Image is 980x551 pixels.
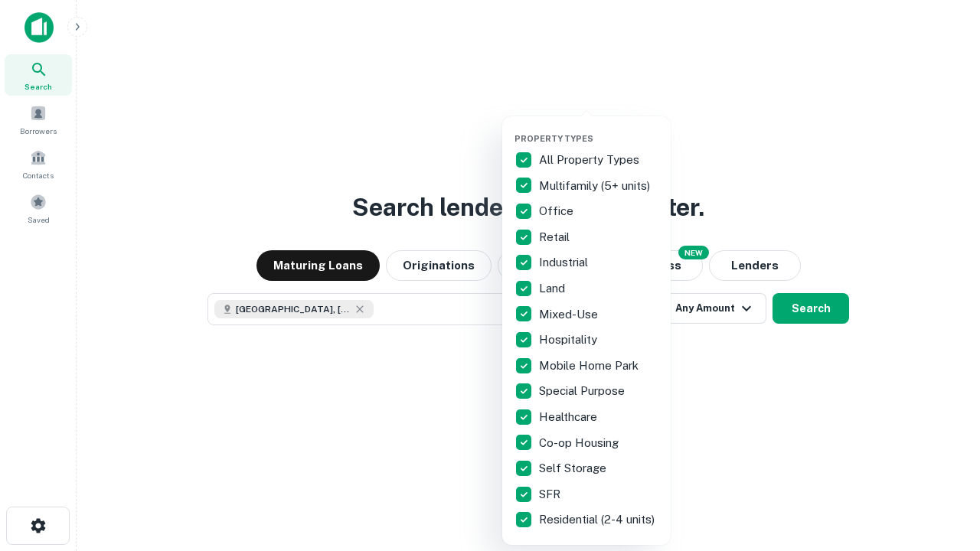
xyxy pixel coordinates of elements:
[539,434,622,452] p: Co-op Housing
[539,151,642,169] p: All Property Types
[539,510,658,529] p: Residential (2-4 units)
[539,459,609,478] p: Self Storage
[539,331,600,349] p: Hospitality
[539,253,591,272] p: Industrial
[539,357,642,375] p: Mobile Home Park
[539,177,653,195] p: Multifamily (5+ units)
[539,305,601,324] p: Mixed-Use
[903,429,980,502] iframe: Chat Widget
[539,228,573,246] p: Retail
[539,279,568,298] p: Land
[539,408,600,426] p: Healthcare
[539,202,577,220] p: Office
[514,134,593,143] span: Property Types
[539,382,628,400] p: Special Purpose
[539,485,563,504] p: SFR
